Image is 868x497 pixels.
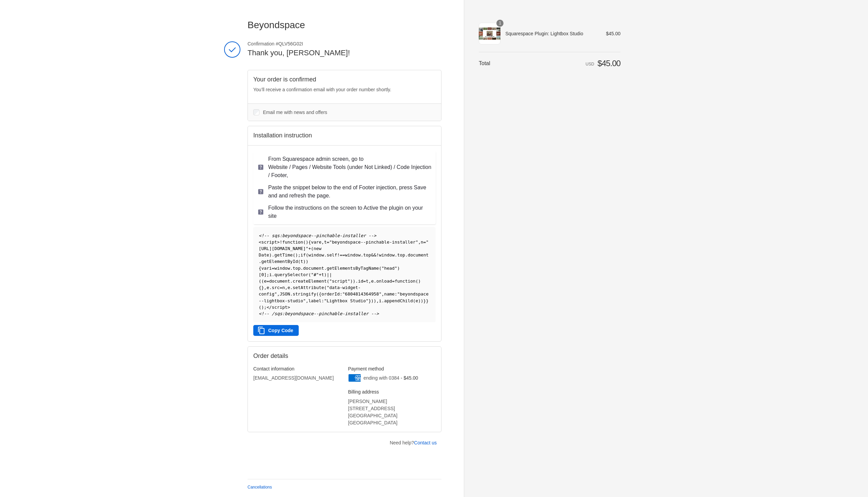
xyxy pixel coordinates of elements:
span: i [379,298,382,303]
span: . [374,279,376,284]
span: window [274,266,290,271]
span: ( [293,252,295,257]
span: t [324,240,327,245]
span: ) [306,259,309,264]
span: = [267,279,269,284]
span: ( [298,259,301,264]
p: From Squarespace admin screen, go to Website / Pages / Website Tools (under Not Linked) / Code In... [268,155,432,179]
span: . [290,291,293,297]
span: appendChild [384,298,413,303]
span: USD [586,62,594,66]
span: "6804814364958" [342,291,382,297]
span: createElement [293,279,327,284]
p: Paste the snippet below to the end of Footer injection, press Save and and refresh the page. [268,184,432,200]
span: i [269,266,272,271]
span: . [272,252,275,257]
span: ; [264,305,267,310]
span: > [277,240,280,245]
span: getElementsByTagName [327,266,379,271]
span: e [264,279,267,284]
span: e [371,279,374,284]
span: . [290,279,293,284]
span: . [300,266,303,271]
span: && [371,252,376,257]
span: ) [374,298,376,303]
span: top [363,252,371,257]
span: [ [259,272,261,277]
span: = [327,240,329,245]
button: Copy Code [253,325,299,336]
span: , [306,298,309,303]
p: Follow the instructions on the screen to Active the plugin on your site [268,204,432,220]
span: JSON [280,291,290,297]
span: , [369,279,371,284]
span: Confirmation #QLV56G02I [248,41,441,47]
span: < [259,240,261,245]
span: var [261,266,269,271]
span: ) [324,272,327,277]
span: "beyondspace--lightbox-studio" [259,291,429,303]
span: Date [259,252,269,257]
span: . [290,285,293,290]
span: i [269,272,272,277]
span: t [300,259,303,264]
span: t [366,279,369,284]
bdo: [EMAIL_ADDRESS][DOMAIN_NAME] [253,375,334,381]
span: = [272,266,275,271]
span: function [395,279,416,284]
span: ) [269,252,272,257]
span: . [361,252,363,257]
span: ( [261,279,264,284]
span: { [308,240,311,245]
span: , [321,240,324,245]
span: { [259,266,261,271]
span: function [282,240,303,245]
h3: Payment method [348,366,436,372]
h2: Your order is confirmed [253,76,436,83]
span: , [264,285,267,290]
span: n [282,285,285,290]
span: window [309,252,324,257]
span: } [369,298,371,303]
span: "Lightbox Studio" [324,298,369,303]
span: ) [397,266,400,271]
span: n [421,240,423,245]
span: orderId [321,291,340,297]
span: $45.00 [597,59,620,68]
span: + [319,272,321,277]
span: ( [311,246,314,251]
span: { [319,291,321,297]
span: ( [324,285,327,290]
span: !== [337,252,345,257]
span: || [327,272,332,277]
span: . [381,298,384,303]
span: : [321,298,324,303]
span: } [423,298,426,303]
span: Total [479,60,490,66]
span: document [303,266,324,271]
span: ) [418,279,421,284]
span: = [280,285,282,290]
h3: Billing address [348,389,436,395]
span: "beyondspace--pinchable-installer" [329,240,418,245]
h2: Installation instruction [253,132,436,139]
span: , [376,298,379,303]
span: ; [298,252,301,257]
span: { [259,285,261,290]
span: "#" [311,272,319,277]
span: . [324,252,327,257]
span: ending with 0384 [363,375,399,381]
span: } [426,298,429,303]
span: document [269,279,290,284]
span: </ [267,305,272,310]
span: <!-- sqs:beyondspace--pinchable-installer --> [259,233,376,238]
span: e [267,285,269,290]
span: ( [259,279,261,284]
span: t [321,272,324,277]
span: = [363,279,366,284]
span: . [355,279,358,284]
span: top [397,252,405,257]
span: . [405,252,408,257]
span: Email me with news and offers [263,110,328,115]
span: e [319,240,321,245]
